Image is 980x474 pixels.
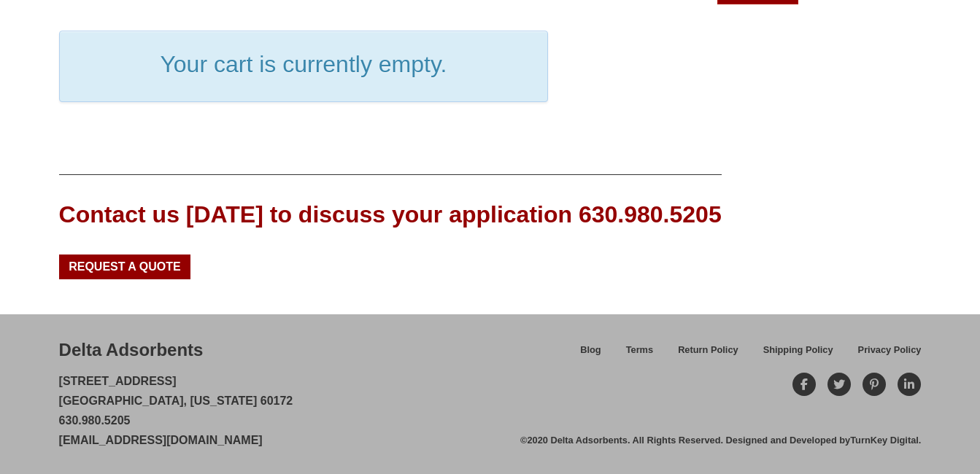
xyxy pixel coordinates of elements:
[580,346,601,355] span: Blog
[59,338,204,362] div: Delta Adsorbents
[614,342,665,368] a: Terms
[568,342,613,368] a: Blog
[59,31,549,102] div: Your cart is currently empty.
[846,342,922,368] a: Privacy Policy
[665,342,751,368] a: Return Policy
[858,346,922,355] span: Privacy Policy
[751,342,846,368] a: Shipping Policy
[59,198,722,231] div: Contact us [DATE] to discuss your application 630.980.5205
[520,434,921,447] div: ©2020 Delta Adsorbents. All Rights Reserved. Designed and Developed by .
[850,435,919,446] a: TurnKey Digital
[763,346,833,355] span: Shipping Policy
[59,371,293,451] p: [STREET_ADDRESS] [GEOGRAPHIC_DATA], [US_STATE] 60172 630.980.5205
[678,346,738,355] span: Return Policy
[59,255,191,279] a: Request a Quote
[59,434,263,446] a: [EMAIL_ADDRESS][DOMAIN_NAME]
[69,261,181,273] span: Request a Quote
[626,346,653,355] span: Terms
